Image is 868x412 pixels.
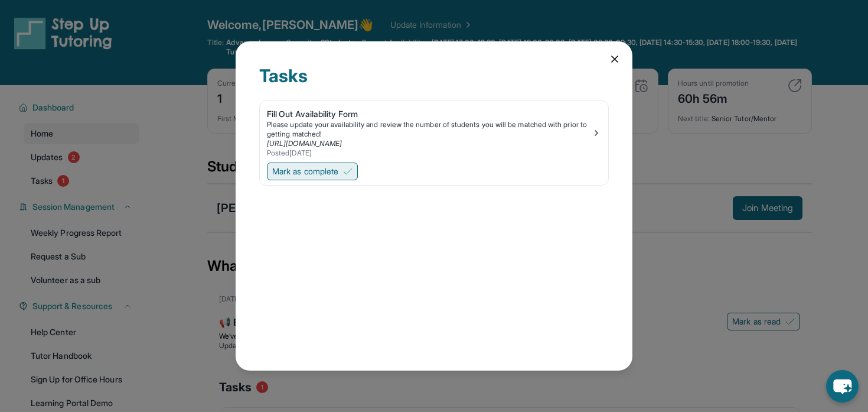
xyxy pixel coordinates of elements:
a: [URL][DOMAIN_NAME] [267,139,342,148]
span: Mark as complete [272,166,338,177]
button: chat-button [826,370,859,403]
div: Tasks [259,65,609,100]
div: Fill Out Availability Form [267,108,592,120]
button: Mark as complete [267,163,358,180]
img: Mark as complete [343,167,353,176]
a: Fill Out Availability FormPlease update your availability and review the number of students you w... [260,101,608,160]
div: Please update your availability and review the number of students you will be matched with prior ... [267,120,592,139]
div: Posted [DATE] [267,148,592,158]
